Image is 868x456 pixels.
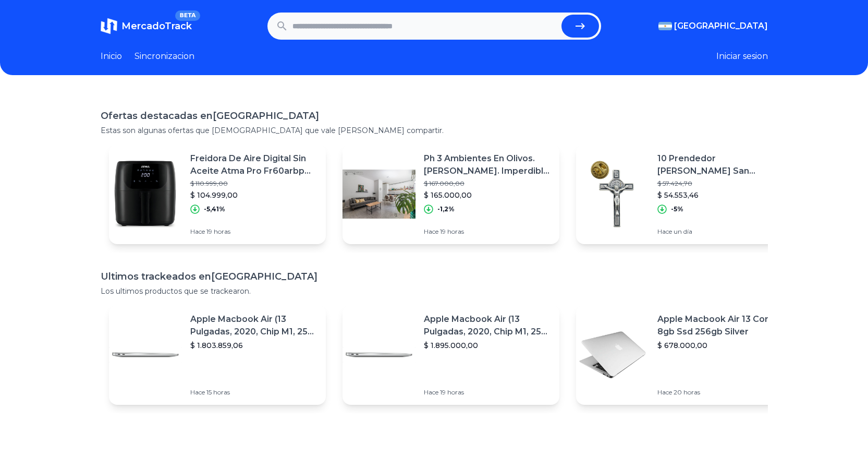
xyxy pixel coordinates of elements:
[109,318,182,391] img: Featured image
[657,227,785,236] p: Hace un día
[190,227,317,236] p: Hace 19 horas
[657,388,785,397] p: Hace 20 horas
[109,158,182,231] img: Featured image
[343,305,559,405] a: Featured imageApple Macbook Air (13 Pulgadas, 2020, Chip M1, 256 Gb De Ssd, 8 Gb De Ram) - Plata$...
[424,179,551,188] p: $ 167.000,00
[190,179,317,188] p: $ 110.999,00
[424,190,551,200] p: $ 165.000,00
[576,305,793,405] a: Featured imageApple Macbook Air 13 Core I5 8gb Ssd 256gb Silver$ 678.000,00Hace 20 horas
[175,10,200,21] span: BETA
[101,18,192,34] a: MercadoTrackBETA
[343,144,559,244] a: Featured imagePh 3 Ambientes En Olivos. [PERSON_NAME]. Imperdible! Sin Expensas$ 167.000,00$ 165....
[101,125,768,136] p: Estas son algunas ofertas que [DEMOGRAPHIC_DATA] que vale [PERSON_NAME] compartir.
[109,305,326,405] a: Featured imageApple Macbook Air (13 Pulgadas, 2020, Chip M1, 256 Gb De Ssd, 8 Gb De Ram) - Plata$...
[576,318,649,391] img: Featured image
[190,340,317,351] p: $ 1.803.859,06
[343,158,415,231] img: Featured image
[101,50,122,63] a: Inicio
[424,313,551,338] p: Apple Macbook Air (13 Pulgadas, 2020, Chip M1, 256 Gb De Ssd, 8 Gb De Ram) - Plata
[424,152,551,177] p: Ph 3 Ambientes En Olivos. [PERSON_NAME]. Imperdible! Sin Expensas
[657,179,785,188] p: $ 57.424,70
[424,388,551,397] p: Hace 19 horas
[658,20,768,32] button: [GEOGRAPHIC_DATA]
[716,50,768,63] button: Iniciar sesion
[576,158,649,231] img: Featured image
[424,340,551,351] p: $ 1.895.000,00
[190,388,317,397] p: Hace 15 horas
[101,18,117,34] img: MercadoTrack
[671,205,683,213] p: -5%
[657,190,785,200] p: $ 54.553,46
[576,144,793,244] a: Featured image10 Prendedor [PERSON_NAME] San [PERSON_NAME] Pin Broche Souvenirs ([GEOGRAPHIC_DATA...
[101,269,768,284] h1: Ultimos trackeados en [GEOGRAPHIC_DATA]
[121,20,192,32] span: MercadoTrack
[190,313,317,338] p: Apple Macbook Air (13 Pulgadas, 2020, Chip M1, 256 Gb De Ssd, 8 Gb De Ram) - Plata
[437,205,455,213] p: -1,2%
[657,152,785,177] p: 10 Prendedor [PERSON_NAME] San [PERSON_NAME] Pin Broche Souvenirs ([GEOGRAPHIC_DATA])
[109,144,326,244] a: Featured imageFreidora De Aire Digital Sin Aceite Atma Pro Fr60arbp 6,5l C$ 110.999,00$ 104.999,0...
[658,22,672,30] img: Argentina
[343,318,415,391] img: Featured image
[101,109,768,123] h1: Ofertas destacadas en [GEOGRAPHIC_DATA]
[424,227,551,236] p: Hace 19 horas
[101,286,768,296] p: Los ultimos productos que se trackearon.
[657,340,785,351] p: $ 678.000,00
[204,205,225,213] p: -5,41%
[190,152,317,177] p: Freidora De Aire Digital Sin Aceite Atma Pro Fr60arbp 6,5l C
[674,20,768,32] span: [GEOGRAPHIC_DATA]
[135,50,194,63] a: Sincronizacion
[190,190,317,200] p: $ 104.999,00
[657,313,785,338] p: Apple Macbook Air 13 Core I5 8gb Ssd 256gb Silver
